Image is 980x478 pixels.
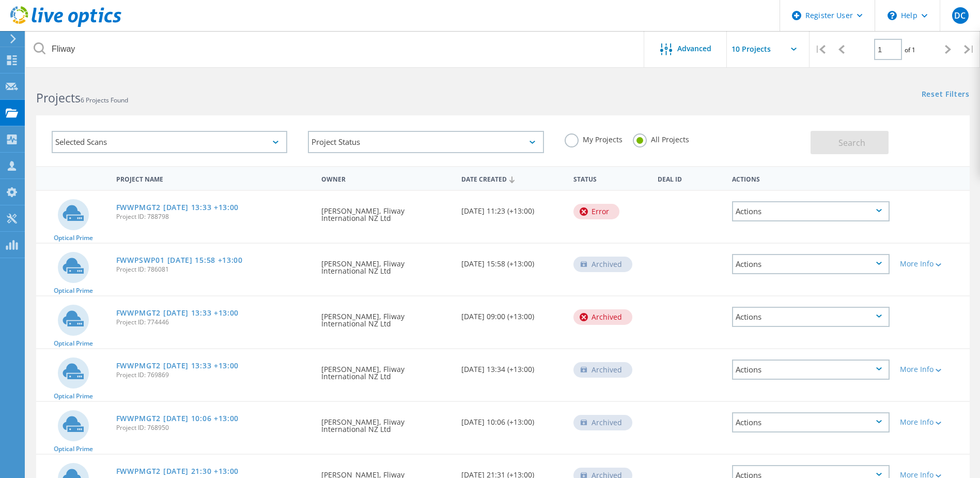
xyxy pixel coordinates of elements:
div: [PERSON_NAME], Fliway International NZ Ltd [316,349,456,391]
div: [PERSON_NAME], Fliway International NZ Ltd [316,402,456,443]
div: | [959,31,980,68]
a: FWWPMGT2 [DATE] 13:33 +13:00 [116,309,239,317]
div: [PERSON_NAME], Fliway International NZ Ltd [316,191,456,232]
a: FWWPMGT2 [DATE] 21:30 +13:00 [116,468,239,475]
a: Reset Filters [922,91,970,99]
div: Date Created [456,169,568,188]
span: Project ID: 769869 [116,372,312,378]
button: Search [811,131,889,154]
span: of 1 [905,46,915,54]
span: Search [838,137,865,148]
div: [PERSON_NAME], Fliway International NZ Ltd [316,244,456,285]
div: Archived [573,415,632,430]
div: More Info [900,260,965,267]
div: [DATE] 09:00 (+13:00) [456,296,568,331]
div: More Info [900,366,965,373]
div: Archived [573,309,632,325]
a: FWWPMGT2 [DATE] 13:33 +13:00 [116,362,239,369]
span: Project ID: 786081 [116,266,312,273]
span: Project ID: 788798 [116,214,312,220]
label: My Projects [565,133,623,143]
div: Actions [732,307,890,327]
span: Optical Prime [54,446,93,452]
div: Deal Id [652,169,727,188]
div: | [810,31,831,68]
div: Project Name [111,169,317,188]
span: Project ID: 774446 [116,319,312,325]
div: Owner [316,169,456,188]
svg: \n [888,11,897,20]
div: Actions [727,169,895,188]
a: FWWPMGT2 [DATE] 13:33 +13:00 [116,204,239,211]
label: All Projects [633,133,689,143]
div: [DATE] 13:34 (+13:00) [456,349,568,383]
div: Project Status [308,131,543,153]
div: Archived [573,257,632,272]
a: Live Optics Dashboard [10,22,121,29]
span: DC [954,11,966,20]
div: Status [568,169,652,188]
span: Advanced [677,45,711,52]
span: Optical Prime [54,235,93,241]
div: [DATE] 10:06 (+13:00) [456,402,568,436]
span: 6 Projects Found [81,96,128,104]
div: Selected Scans [52,131,287,153]
div: Actions [732,412,890,432]
div: Actions [732,201,890,221]
div: More Info [900,419,965,426]
div: Actions [732,254,890,274]
div: Error [573,204,619,219]
div: [PERSON_NAME], Fliway International NZ Ltd [316,296,456,338]
span: Optical Prime [54,288,93,294]
div: [DATE] 11:23 (+13:00) [456,191,568,225]
b: Projects [36,89,81,106]
span: Optical Prime [54,393,93,399]
div: Archived [573,362,632,378]
span: Project ID: 768950 [116,425,312,431]
div: [DATE] 15:58 (+13:00) [456,244,568,278]
a: FWWPSWP01 [DATE] 15:58 +13:00 [116,257,243,264]
span: Optical Prime [54,340,93,347]
div: Actions [732,360,890,380]
a: FWWPMGT2 [DATE] 10:06 +13:00 [116,415,239,422]
input: Search projects by name, owner, ID, company, etc [26,31,645,67]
